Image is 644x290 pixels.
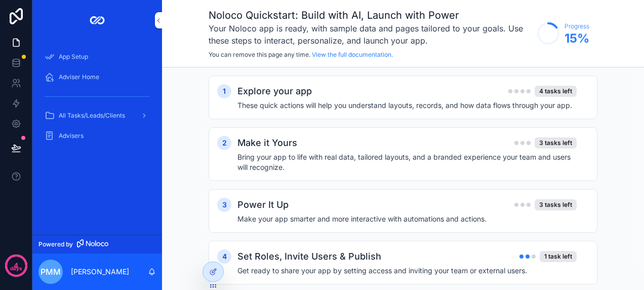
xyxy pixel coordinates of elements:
[71,267,129,277] p: [PERSON_NAME]
[312,51,393,58] a: View the full documentation.
[59,112,125,120] span: All Tasks/Leads/Clients
[89,12,105,28] img: App logo
[38,48,156,66] a: App Setup
[32,235,162,253] a: Powered by
[59,53,88,61] span: App Setup
[10,265,22,273] p: days
[38,68,156,86] a: Adviser Home
[38,106,156,125] a: All Tasks/Leads/Clients
[14,261,18,271] p: 4
[209,8,532,22] h1: Noloco Quickstart: Build with AI, Launch with Power
[59,73,99,81] span: Adviser Home
[565,22,589,30] span: Progress
[38,240,73,248] span: Powered by
[32,41,162,158] div: scrollable content
[38,127,156,145] a: Advisers
[41,266,61,278] span: PMM
[565,30,589,47] span: 15 %
[59,132,84,140] span: Advisers
[209,22,532,47] h3: Your Noloco app is ready, with sample data and pages tailored to your goals. Use these steps to i...
[209,51,310,58] span: You can remove this page any time.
